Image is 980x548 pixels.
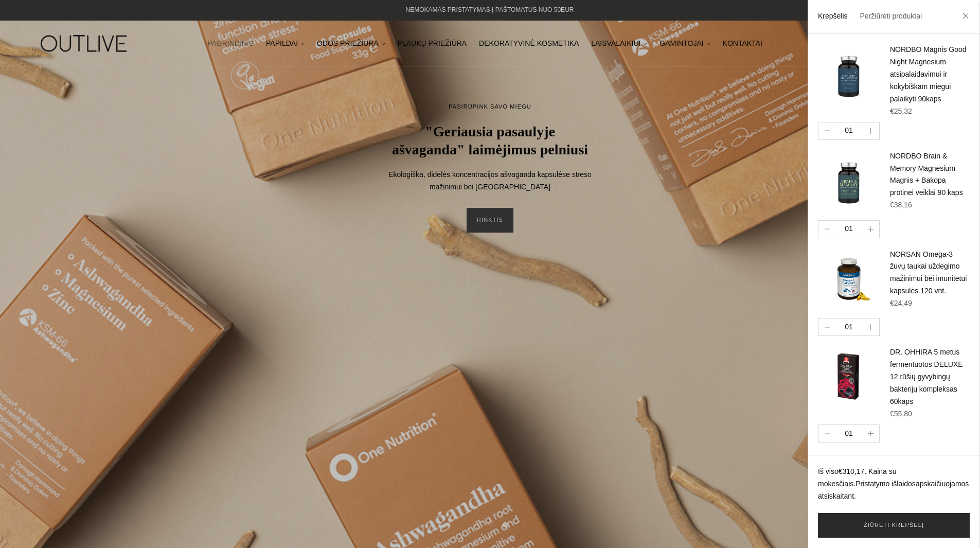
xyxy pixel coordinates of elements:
div: 01 [841,126,857,136]
a: Žiūrėti krepšelį [818,513,970,538]
span: €24,49 [890,299,912,307]
div: 01 [841,428,857,439]
div: 01 [841,322,857,332]
a: Peržiūrėti produktai [860,12,922,20]
span: €38,16 [890,201,912,209]
a: NORDBO Magnis Good Night Magnesium atsipalaidavimui ir kokybiškam miegui palaikyti 90kaps [890,45,967,103]
div: 01 [841,224,857,235]
a: Krepšelis [818,12,848,20]
p: Iš viso . Kaina su mokesčiais. apskaičiuojamos atsiskaitant. [818,466,970,503]
a: NORDBO Brain & Memory Magnesium Magnis + Bakopa protinei veiklai 90 kaps [890,152,963,197]
a: Pristatymo išlaidos [856,480,916,488]
img: DR-OHHIRA-DELUXE-60-outlive_200x.png [818,346,880,408]
img: VitalCapsule-Glutox-glutationas-outlive_1_d53ea90c-ea13-4943-b829-3cee4a6cc4fd_200x.png [818,453,880,515]
span: €25,32 [890,107,912,115]
a: 2xVitalCapsule Glutox L-Glutationas 500mg antioksidantas ląstelių apsaugai ir imunitetui 30kap. [890,454,969,512]
img: GoodNightMagnesium-outlive_200x.png [818,44,880,105]
img: Brain-_-MemoryMagnesium-outlive_200x.png [818,150,880,212]
span: €310,17 [839,467,865,475]
a: DR. OHHIRA 5 metus fermentuotos DELUXE 12 rūšių gyvybingų bakterijų kompleksas 60kaps [890,348,963,405]
img: NORSAN-Omega-3-Capsules-outlive_1_200x.png [818,249,880,310]
a: NORSAN Omega-3 žuvų taukai uždegimo mažinimui bei imunitetui kapsulės 120 vnt. [890,250,967,295]
span: €55,80 [890,410,912,418]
